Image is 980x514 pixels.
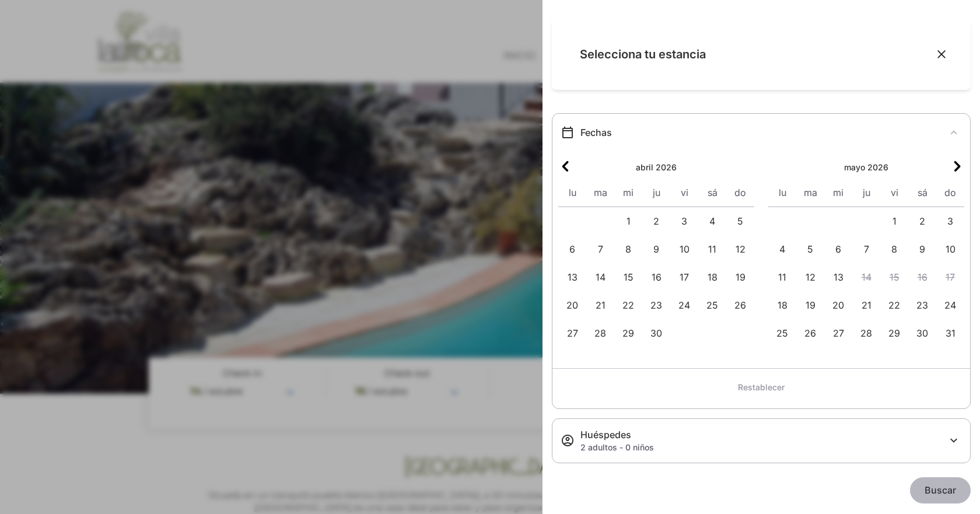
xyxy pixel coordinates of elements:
button: Seleccionar viernes, 8 de mayo de 2026, disponible [880,235,908,263]
button: Seleccionar viernes, 22 de mayo de 2026, disponible [880,291,908,319]
span: 26 [796,319,824,347]
span: 27 [824,319,852,347]
span: 29 [880,319,908,347]
span: 25 [768,319,796,347]
button: Seleccionar martes, 28 de abril de 2026, disponible [586,319,614,347]
span: 13 [824,263,852,291]
button: Seleccionar jueves, 23 de abril de 2026, disponible [642,291,670,319]
span: 1 [614,207,642,235]
button: Seleccionar domingo, 5 de abril de 2026, disponible [726,207,754,235]
span: 7 [852,235,880,263]
span: 20 [558,291,586,319]
button: domingo, 17 de mayo de 2026, no disponible [936,263,964,291]
span: 3 [936,207,964,235]
span: 5 [796,235,824,263]
span: 28 [586,319,614,347]
div: sá [698,179,726,207]
div: lu [558,179,586,207]
div: ju [852,179,880,207]
div: 2 adultos - 0 niños [580,442,947,453]
span: 23 [642,291,670,319]
span: 20 [824,291,852,319]
button: viernes, 15 de mayo de 2026, no disponible [880,263,908,291]
h5: abril 2026 [636,163,677,172]
button: Seleccionar sábado, 30 de mayo de 2026, disponible [908,319,936,347]
button: Seleccionar jueves, 16 de abril de 2026, disponible [642,263,670,291]
span: 2 [908,207,936,235]
span: 21 [852,291,880,319]
button: Seleccionar jueves, 9 de abril de 2026, disponible [642,235,670,263]
button: Seleccionar jueves, 21 de mayo de 2026, disponible [852,291,880,319]
span: 12 [726,235,754,263]
button: Seleccionar lunes, 25 de mayo de 2026, disponible [768,319,796,347]
button: Seleccionar domingo, 12 de abril de 2026, disponible [726,235,754,263]
h1: Selecciona tu estancia [580,48,926,61]
span: 22 [614,291,642,319]
span: 4 [698,207,726,235]
button: Seleccionar lunes, 18 de mayo de 2026, disponible [768,291,796,319]
button: Seleccionar viernes, 24 de abril de 2026, disponible [670,291,698,319]
span: 5 [726,207,754,235]
section: booking_engine.accessibility.carousel_calendar [552,146,970,354]
button: Seleccionar viernes, 17 de abril de 2026, disponible [670,263,698,291]
nav: Controles de navegación del calendario [768,153,964,179]
span: 9 [642,235,670,263]
div: do [936,179,964,207]
span: 6 [824,235,852,263]
button: Seleccionar sábado, 2 de mayo de 2026, disponible [908,207,936,235]
div: ju [642,179,670,207]
span: 21 [586,291,614,319]
span: 8 [880,235,908,263]
span: 28 [852,319,880,347]
button: Seleccionar jueves, 2 de abril de 2026, disponible [642,207,670,235]
span: 27 [558,319,586,347]
button: Seleccionar martes, 19 de mayo de 2026, disponible [796,291,824,319]
button: Seleccionar domingo, 31 de mayo de 2026, disponible [936,319,964,347]
button: Seleccionar viernes, 1 de mayo de 2026, disponible [880,207,908,235]
span: 16 [908,263,936,291]
button: Seleccionar miércoles, 6 de mayo de 2026, disponible [824,235,852,263]
span: 6 [558,235,586,263]
span: 1 [880,207,908,235]
span: 30 [642,319,670,347]
button: Seleccionar sábado, 25 de abril de 2026, disponible [698,291,726,319]
button: Seleccionar lunes, 13 de abril de 2026, disponible [558,263,586,291]
button: Seleccionar miércoles, 15 de abril de 2026, disponible [614,263,642,291]
span: Buscar [925,484,956,496]
span: 19 [726,263,754,291]
span: 11 [768,263,796,291]
button: Seleccionar miércoles, 20 de mayo de 2026, disponible [824,291,852,319]
button: Expandir sección [947,433,961,448]
button: Seleccionar lunes, 4 de mayo de 2026, disponible [768,235,796,263]
button: Seleccionar domingo, 24 de mayo de 2026, disponible [936,291,964,319]
button: Seleccionar miércoles, 22 de abril de 2026, disponible [614,291,642,319]
button: Seleccionar miércoles, 13 de mayo de 2026, disponible [824,263,852,291]
span: 7 [586,235,614,263]
button: Siguiente mes [950,153,964,179]
button: Seleccionar miércoles, 1 de abril de 2026, disponible [614,207,642,235]
div: lu [768,179,796,207]
button: Seleccionar miércoles, 8 de abril de 2026, disponible [614,235,642,263]
span: 17 [670,263,698,291]
span: 14 [852,263,880,291]
span: 17 [936,263,964,291]
span: 3 [670,207,698,235]
button: Seleccionar sábado, 23 de mayo de 2026, disponible [908,291,936,319]
span: 4 [768,235,796,263]
button: Seleccionar lunes, 20 de abril de 2026, disponible [558,291,586,319]
div: vi [880,179,908,207]
button: Mes anterior [558,153,572,179]
button: Seleccionar lunes, 11 de mayo de 2026, disponible [768,263,796,291]
button: Seleccionar martes, 21 de abril de 2026, disponible [586,291,614,319]
span: 11 [698,235,726,263]
span: 12 [796,263,824,291]
button: Seleccionar viernes, 3 de abril de 2026, disponible [670,207,698,235]
button: Seleccionar sábado, 9 de mayo de 2026, disponible [908,235,936,263]
span: 30 [908,319,936,347]
nav: Controles de navegación del calendario [558,153,754,179]
span: 13 [558,263,586,291]
span: 23 [908,291,936,319]
div: mi [824,179,852,207]
button: Seleccionar martes, 12 de mayo de 2026, disponible [796,263,824,291]
span: 15 [614,263,642,291]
